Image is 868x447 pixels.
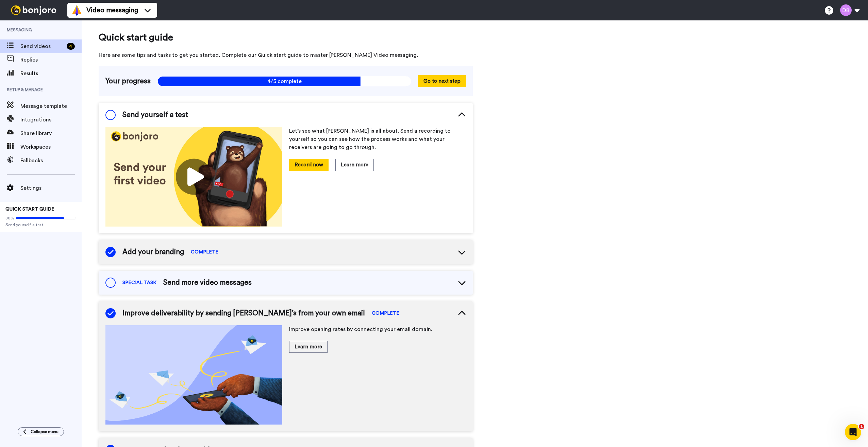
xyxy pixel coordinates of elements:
[289,127,466,151] p: Let’s see what [PERSON_NAME] is all about. Send a recording to yourself so you can see how the pr...
[31,429,59,434] span: Collapse menu
[335,159,374,171] button: Learn more
[163,278,252,288] span: Send more video messages
[5,222,76,228] span: Send yourself a test
[418,75,466,87] button: Go to next step
[20,156,82,165] span: Fallbacks
[289,341,328,353] button: Learn more
[99,51,473,59] span: Here are some tips and tasks to get you started. Complete our Quick start guide to master [PERSON...
[122,279,156,286] span: SPECIAL TASK
[20,42,64,50] span: Send videos
[86,5,138,15] span: Video messaging
[71,5,82,16] img: vm-color.svg
[8,5,59,15] img: bj-logo-header-white.svg
[99,31,473,44] span: Quick start guide
[289,159,329,171] button: Record now
[122,308,365,318] span: Improve deliverability by sending [PERSON_NAME]’s from your own email
[18,427,64,436] button: Collapse menu
[20,69,82,78] span: Results
[105,76,151,86] span: Your progress
[122,110,188,120] span: Send yourself a test
[105,127,282,227] img: 178eb3909c0dc23ce44563bdb6dc2c11.jpg
[67,43,75,50] div: 4
[5,207,54,212] span: QUICK START GUIDE
[105,325,282,425] img: dd6c8a9f1ed48e0e95fda52f1ebb0ebe.png
[5,215,14,221] span: 80%
[20,184,82,192] span: Settings
[122,247,184,257] span: Add your branding
[20,56,82,64] span: Replies
[845,424,861,440] iframe: Intercom live chat
[372,310,399,317] span: COMPLETE
[20,143,82,151] span: Workspaces
[20,102,82,110] span: Message template
[191,249,218,255] span: COMPLETE
[289,325,466,333] p: Improve opening rates by connecting your email domain.
[157,76,411,86] span: 4/5 complete
[20,116,82,124] span: Integrations
[859,424,864,429] span: 1
[20,129,82,137] span: Share library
